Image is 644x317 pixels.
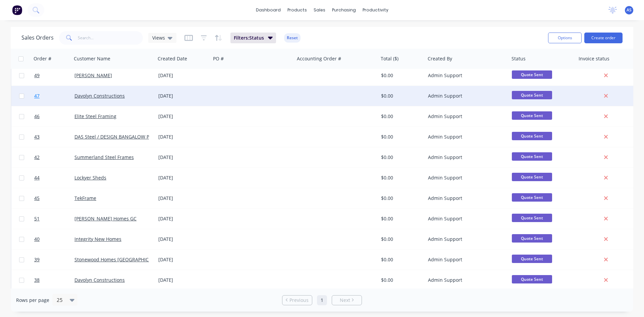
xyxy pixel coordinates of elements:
[74,256,164,263] a: Stonewood Homes [GEOGRAPHIC_DATA]
[282,297,312,304] a: Previous page
[428,174,502,181] div: Admin Support
[34,229,74,249] a: 40
[381,154,421,161] div: $0.00
[428,72,502,79] div: Admin Support
[381,72,421,79] div: $0.00
[512,255,552,263] span: Quote Sent
[74,236,121,242] a: Integrity New Homes
[512,173,552,181] span: Quote Sent
[34,134,40,140] span: 43
[627,7,632,13] span: AS
[512,152,552,161] span: Quote Sent
[512,275,552,283] span: Quote Sent
[74,134,164,140] a: DAS Steel / DESIGN BANGALOW PTY LTD
[34,113,40,120] span: 46
[34,127,74,147] a: 43
[289,297,309,304] span: Previous
[428,93,502,99] div: Admin Support
[34,168,74,188] a: 44
[74,55,110,62] div: Customer Name
[34,256,40,263] span: 39
[152,34,165,41] span: Views
[428,55,452,62] div: Created By
[34,72,40,79] span: 49
[158,134,208,140] div: [DATE]
[381,134,421,140] div: $0.00
[428,134,502,140] div: Admin Support
[158,174,208,181] div: [DATE]
[74,195,96,201] a: TekFrame
[512,234,552,243] span: Quote Sent
[158,93,208,99] div: [DATE]
[381,215,421,222] div: $0.00
[34,188,74,208] a: 45
[21,35,54,41] h1: Sales Orders
[34,86,74,106] a: 47
[381,174,421,181] div: $0.00
[34,147,74,167] a: 42
[512,132,552,140] span: Quote Sent
[34,209,74,229] a: 51
[381,236,421,243] div: $0.00
[74,113,116,119] a: Elite Steel Framing
[428,195,502,202] div: Admin Support
[381,93,421,99] div: $0.00
[230,33,276,43] button: Filters:Status
[12,5,22,15] img: Factory
[34,65,74,86] a: 49
[34,250,74,270] a: 39
[428,215,502,222] div: Admin Support
[16,297,49,304] span: Rows per page
[381,195,421,202] div: $0.00
[279,295,365,305] ul: Pagination
[512,70,552,79] span: Quote Sent
[34,270,74,290] a: 38
[381,113,421,120] div: $0.00
[34,236,40,243] span: 40
[584,33,623,43] button: Create order
[381,55,398,62] div: Total ($)
[332,297,362,304] a: Next page
[329,5,359,15] div: purchasing
[253,5,284,15] a: dashboard
[158,236,208,243] div: [DATE]
[428,256,502,263] div: Admin Support
[428,113,502,120] div: Admin Support
[317,295,327,305] a: Page 1 is your current page
[512,193,552,202] span: Quote Sent
[512,214,552,222] span: Quote Sent
[284,33,301,43] button: Reset
[512,111,552,120] span: Quote Sent
[158,277,208,283] div: [DATE]
[284,5,310,15] div: products
[234,35,264,41] span: Filters: Status
[359,5,392,15] div: productivity
[548,33,582,43] button: Options
[74,154,134,160] a: Summerland Steel Frames
[158,72,208,79] div: [DATE]
[74,72,112,78] a: [PERSON_NAME]
[213,55,224,62] div: PO #
[34,277,40,283] span: 38
[310,5,329,15] div: sales
[579,55,609,62] div: Invoice status
[34,93,40,99] span: 47
[381,256,421,263] div: $0.00
[158,256,208,263] div: [DATE]
[74,215,137,222] a: [PERSON_NAME] Homes GC
[381,277,421,283] div: $0.00
[158,195,208,202] div: [DATE]
[34,174,40,181] span: 44
[428,236,502,243] div: Admin Support
[74,277,125,283] a: Davolyn Constructions
[512,55,526,62] div: Status
[74,93,125,99] a: Davolyn Constructions
[428,277,502,283] div: Admin Support
[34,195,40,202] span: 45
[158,215,208,222] div: [DATE]
[78,31,143,45] input: Search...
[158,154,208,161] div: [DATE]
[428,154,502,161] div: Admin Support
[158,55,187,62] div: Created Date
[512,91,552,99] span: Quote Sent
